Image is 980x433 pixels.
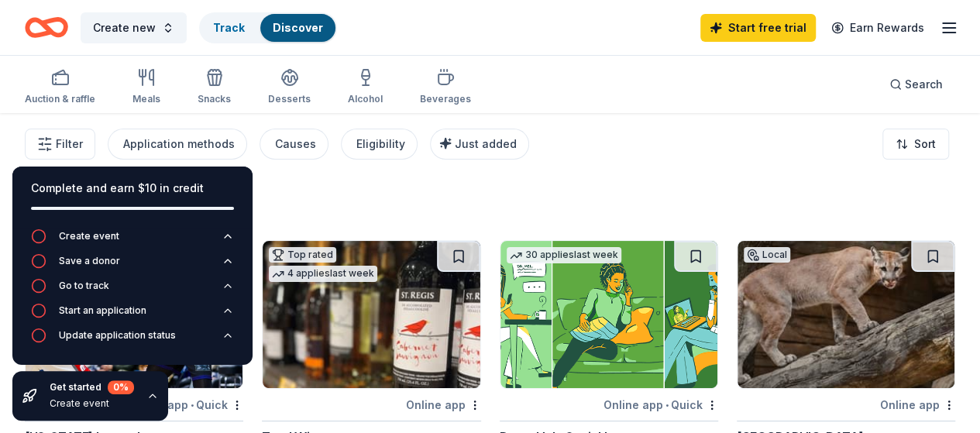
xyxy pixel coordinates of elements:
[25,129,95,160] button: Filter
[59,304,146,317] div: Start an application
[199,12,337,43] button: TrackDiscover
[31,328,234,352] button: Update application status
[914,135,936,153] span: Sort
[420,93,471,105] div: Beverages
[25,62,95,113] button: Auction & raffle
[822,14,934,42] a: Earn Rewards
[880,395,955,414] div: Online app
[132,93,160,105] div: Meals
[56,135,83,153] span: Filter
[700,14,816,42] a: Start free trial
[455,137,517,150] span: Just added
[260,129,328,160] button: Causes
[500,241,717,388] img: Image for BetterHelp Social Impact
[93,19,156,37] span: Create new
[507,247,621,263] div: 30 applies last week
[275,135,316,153] div: Causes
[348,93,383,105] div: Alcohol
[348,62,383,113] button: Alcohol
[269,247,336,263] div: Top rated
[263,241,480,388] img: Image for Total Wine
[123,135,235,153] div: Application methods
[269,266,377,282] div: 4 applies last week
[50,380,134,394] div: Get started
[268,93,311,105] div: Desserts
[31,278,234,303] button: Go to track
[882,129,949,160] button: Sort
[25,9,68,46] a: Home
[198,93,231,105] div: Snacks
[108,129,247,160] button: Application methods
[31,253,234,278] button: Save a donor
[50,397,134,410] div: Create event
[877,69,955,100] button: Search
[25,93,95,105] div: Auction & raffle
[132,62,160,113] button: Meals
[59,329,176,342] div: Update application status
[108,380,134,394] div: 0 %
[31,179,234,198] div: Complete and earn $10 in credit
[665,399,669,411] span: •
[31,229,234,253] button: Create event
[744,247,790,263] div: Local
[406,395,481,414] div: Online app
[198,62,231,113] button: Snacks
[341,129,418,160] button: Eligibility
[213,21,245,34] a: Track
[905,75,943,94] span: Search
[603,395,718,414] div: Online app Quick
[273,21,323,34] a: Discover
[81,12,187,43] button: Create new
[31,303,234,328] button: Start an application
[59,255,120,267] div: Save a donor
[356,135,405,153] div: Eligibility
[268,62,311,113] button: Desserts
[430,129,529,160] button: Just added
[59,280,109,292] div: Go to track
[738,241,954,388] img: Image for Houston Zoo
[59,230,119,242] div: Create event
[420,62,471,113] button: Beverages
